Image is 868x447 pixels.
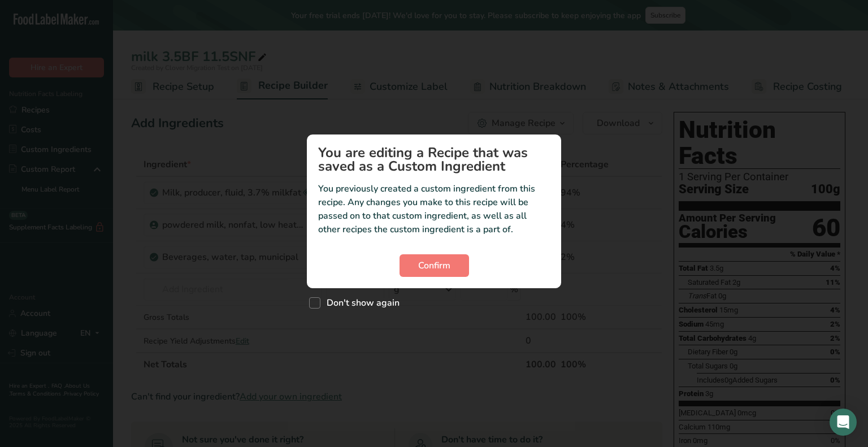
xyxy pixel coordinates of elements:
p: You previously created a custom ingredient from this recipe. Any changes you make to this recipe ... [318,182,550,236]
h1: You are editing a Recipe that was saved as a Custom Ingredient [318,146,550,173]
div: Open Intercom Messenger [830,409,857,436]
span: Confirm [418,259,450,272]
button: Confirm [400,254,469,277]
span: Don't show again [320,297,400,309]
